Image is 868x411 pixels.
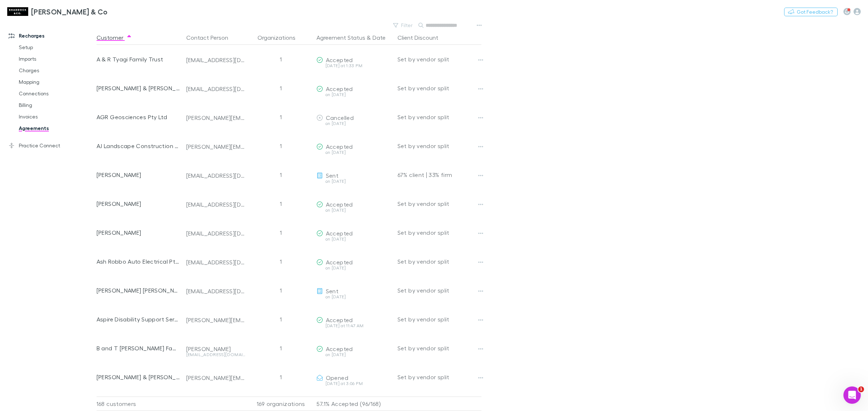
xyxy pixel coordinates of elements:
[248,397,314,411] div: 169 organizations
[248,45,314,74] div: 1
[316,397,392,411] p: 57.1% Accepted (96/168)
[784,8,838,16] button: Got Feedback?
[97,189,180,218] div: [PERSON_NAME]
[316,381,392,386] div: [DATE] at 3:06 PM
[316,324,392,328] div: [DATE] at 11:47 AM
[12,88,102,99] a: Connections
[326,172,339,179] span: Sent
[248,276,314,305] div: 1
[3,3,112,20] a: [PERSON_NAME] & Co
[326,259,353,265] span: Accepted
[248,363,314,391] div: 1
[397,160,481,189] div: 67% client | 33% firm
[326,316,353,323] span: Accepted
[186,85,246,92] div: [EMAIL_ADDRESS][DOMAIN_NAME]
[97,160,180,189] div: [PERSON_NAME]
[397,74,481,103] div: Set by vendor split
[186,201,246,208] div: [EMAIL_ADDRESS][DOMAIN_NAME]
[316,121,392,126] div: on [DATE]
[316,150,392,155] div: on [DATE]
[326,230,353,237] span: Accepted
[248,218,314,247] div: 1
[248,103,314,131] div: 1
[316,30,392,45] div: &
[97,45,180,74] div: A & R Tyagi Family Trust
[97,74,180,103] div: [PERSON_NAME] & [PERSON_NAME]
[31,7,108,16] h3: [PERSON_NAME] & Co
[97,218,180,247] div: [PERSON_NAME]
[843,386,861,404] iframe: Intercom live chat
[248,189,314,218] div: 1
[97,131,180,160] div: AJ Landscape Construction Pty Ltd
[12,122,102,134] a: Agreements
[12,42,102,53] a: Setup
[97,103,180,131] div: AGR Geosciences Pty Ltd
[97,305,180,334] div: Aspire Disability Support Services Pty Ltd
[326,345,353,352] span: Accepted
[326,201,353,208] span: Accepted
[397,30,447,45] button: Client Discount
[397,131,481,160] div: Set by vendor split
[186,230,246,237] div: [EMAIL_ADDRESS][DOMAIN_NAME]
[397,189,481,218] div: Set by vendor split
[258,30,304,45] button: Organizations
[97,276,180,305] div: [PERSON_NAME] [PERSON_NAME]
[397,334,481,363] div: Set by vendor split
[12,76,102,88] a: Mapping
[390,21,417,30] button: Filter
[316,208,392,212] div: on [DATE]
[397,276,481,305] div: Set by vendor split
[186,345,246,352] div: [PERSON_NAME]
[248,247,314,276] div: 1
[12,111,102,122] a: Invoices
[397,363,481,391] div: Set by vendor split
[248,74,314,103] div: 1
[316,237,392,241] div: on [DATE]
[248,305,314,334] div: 1
[186,56,246,64] div: [EMAIL_ADDRESS][DOMAIN_NAME]
[326,114,354,121] span: Cancelled
[326,374,348,381] span: Opened
[186,352,246,357] div: [EMAIL_ADDRESS][DOMAIN_NAME]
[97,397,183,411] div: 168 customers
[97,247,180,276] div: Ash Robbo Auto Electrical Pty Ltd
[97,363,180,391] div: [PERSON_NAME] & [PERSON_NAME]
[326,56,353,63] span: Accepted
[316,352,392,357] div: on [DATE]
[186,374,246,381] div: [PERSON_NAME][EMAIL_ADDRESS][DOMAIN_NAME]
[186,114,246,121] div: [PERSON_NAME][EMAIL_ADDRESS][DOMAIN_NAME]
[12,53,102,65] a: Imports
[397,103,481,131] div: Set by vendor split
[186,316,246,324] div: [PERSON_NAME][EMAIL_ADDRESS][DOMAIN_NAME]
[186,259,246,266] div: [EMAIL_ADDRESS][DOMAIN_NAME]
[248,160,314,189] div: 1
[397,247,481,276] div: Set by vendor split
[7,7,28,16] img: Shaddock & Co's Logo
[316,179,392,183] div: on [DATE]
[12,65,102,76] a: Charges
[326,143,353,150] span: Accepted
[1,140,102,151] a: Practice Connect
[186,143,246,150] div: [PERSON_NAME][EMAIL_ADDRESS][DOMAIN_NAME][PERSON_NAME]
[97,334,180,363] div: B and T [PERSON_NAME] Family Trust
[186,172,246,179] div: [EMAIL_ADDRESS][DOMAIN_NAME]
[316,266,392,270] div: on [DATE]
[326,85,353,92] span: Accepted
[316,64,392,68] div: [DATE] at 1:33 PM
[316,92,392,97] div: on [DATE]
[858,386,864,392] span: 1
[248,334,314,363] div: 1
[1,30,102,42] a: Recharges
[12,99,102,111] a: Billing
[397,218,481,247] div: Set by vendor split
[326,287,339,294] span: Sent
[373,30,386,45] button: Date
[186,30,237,45] button: Contact Person
[248,131,314,160] div: 1
[316,295,392,299] div: on [DATE]
[397,305,481,334] div: Set by vendor split
[397,45,481,74] div: Set by vendor split
[97,30,132,45] button: Customer
[316,30,365,45] button: Agreement Status
[186,287,246,295] div: [EMAIL_ADDRESS][DOMAIN_NAME]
